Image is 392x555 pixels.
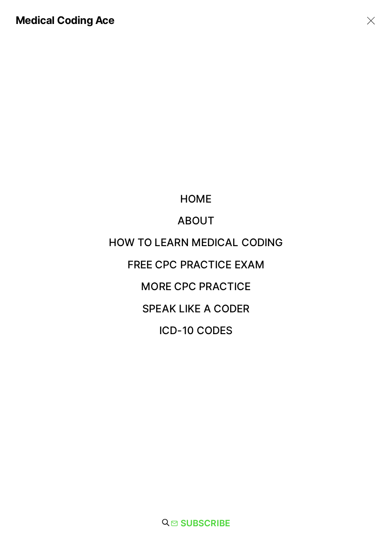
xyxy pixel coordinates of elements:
[159,324,232,337] a: ICD-10 Codes
[127,258,265,271] a: Free CPC Practice Exam
[142,302,249,315] a: Speak Like a Coder
[180,193,211,205] a: Home
[16,15,114,26] a: Medical Coding Ace
[171,517,230,531] a: Subscribe
[141,280,251,293] a: More CPC Practice
[178,214,215,227] a: About
[109,236,283,249] a: How to Learn Medical Coding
